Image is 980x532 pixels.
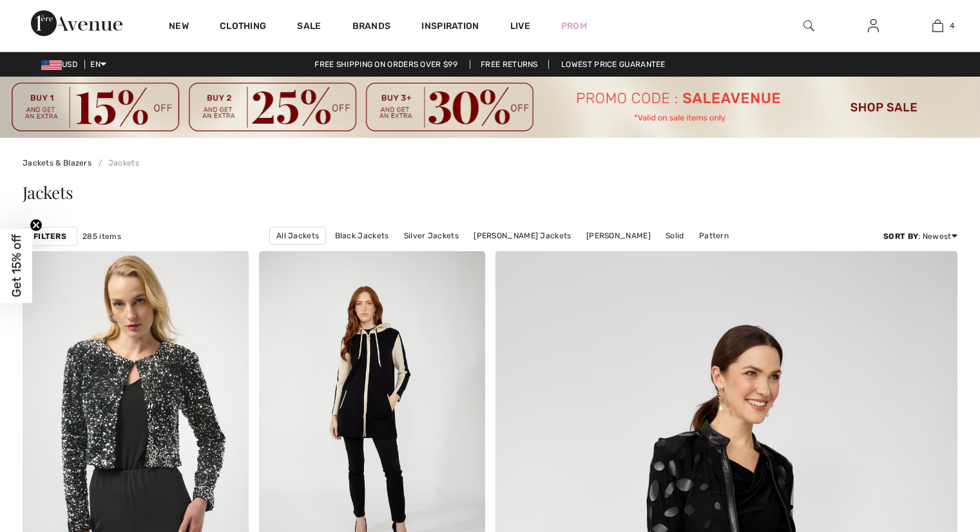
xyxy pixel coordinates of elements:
[950,20,954,32] span: 4
[883,231,957,242] div: : Newest
[421,21,479,34] span: Inspiration
[898,435,967,468] iframe: Opens a widget where you can chat to one of our agents
[90,60,106,69] span: EN
[580,227,657,244] a: [PERSON_NAME]
[551,60,676,69] a: Lowest Price Guarantee
[510,19,530,33] a: Live
[470,60,549,69] a: Free Returns
[858,18,889,34] a: Sign In
[561,19,587,33] a: Prom
[398,227,465,244] a: Silver Jackets
[269,227,326,245] a: All Jackets
[34,231,66,242] strong: Filters
[329,227,396,244] a: Black Jackets
[803,18,814,33] img: search the website
[82,231,121,242] span: 285 items
[467,227,577,244] a: [PERSON_NAME] Jackets
[659,227,691,244] a: Solid
[304,60,468,69] a: Free shipping on orders over $99
[23,158,91,167] a: Jackets & Blazers
[883,232,918,241] strong: Sort By
[41,60,62,70] img: US Dollar
[31,10,122,36] img: 1ère Avenue
[297,21,321,34] a: Sale
[93,158,139,167] a: Jackets
[220,21,266,34] a: Clothing
[352,21,391,34] a: Brands
[23,181,73,204] span: Jackets
[693,227,735,244] a: Pattern
[9,234,24,298] span: Get 15% off
[30,219,43,232] button: Close teaser
[41,60,82,69] span: USD
[932,18,943,33] img: My Bag
[868,18,879,33] img: My Info
[906,18,969,33] a: 4
[169,21,189,34] a: New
